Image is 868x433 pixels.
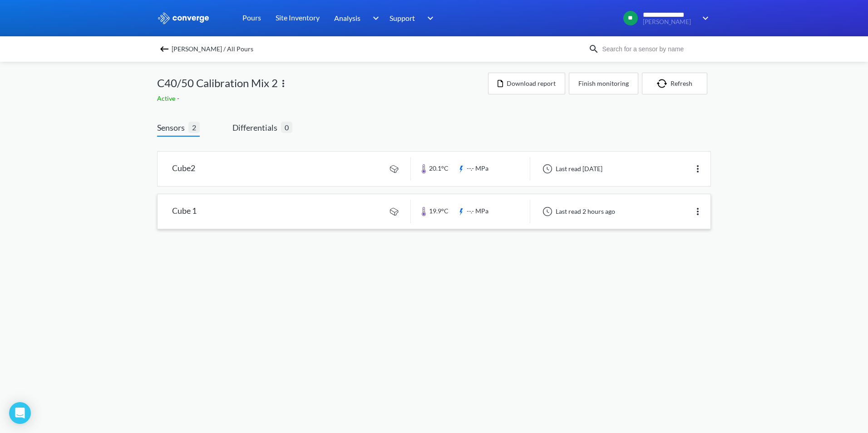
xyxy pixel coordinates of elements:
img: downArrow.svg [421,13,436,24]
div: Open Intercom Messenger [9,402,31,424]
img: downArrow.svg [696,13,711,24]
img: more.svg [692,163,703,174]
button: Download report [488,73,565,94]
span: Support [390,12,415,24]
img: icon-search.svg [588,44,599,54]
span: C40/50 Calibration Mix 2 [157,74,278,92]
span: Active [157,94,177,102]
img: more.svg [692,206,703,217]
span: Sensors [157,121,188,134]
span: Analysis [334,12,360,24]
img: downArrow.svg [367,13,381,24]
span: - [177,94,181,102]
span: Differentials [232,121,281,134]
img: logo_ewhite.svg [157,12,210,24]
img: more.svg [278,78,289,89]
img: backspace.svg [159,44,170,54]
button: Refresh [642,73,707,94]
span: 2 [188,122,200,133]
img: icon-file.svg [498,80,503,87]
img: icon-refresh.svg [657,79,671,88]
button: Finish monitoring [569,73,638,94]
span: [PERSON_NAME] / All Pours [172,43,253,55]
input: Search for a sensor by name [599,44,709,54]
span: [PERSON_NAME] [643,19,696,25]
span: 0 [281,122,292,133]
